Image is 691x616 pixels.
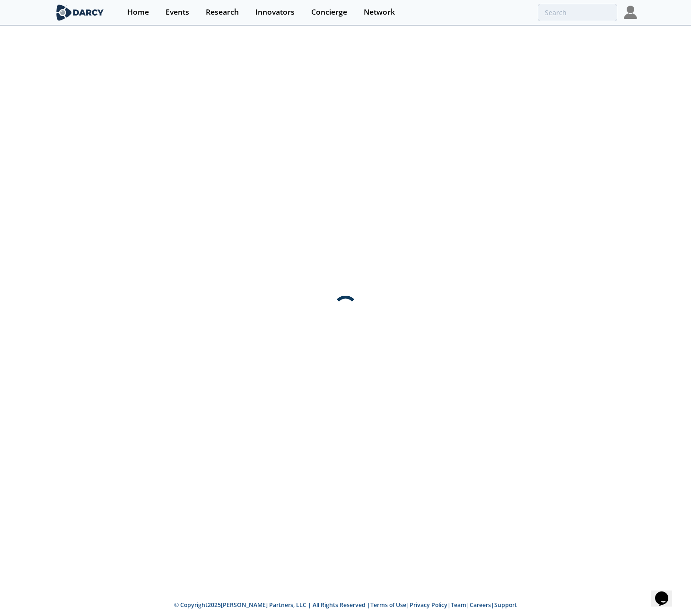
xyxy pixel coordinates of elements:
[624,6,637,19] img: Profile
[364,9,395,16] div: Network
[538,4,617,21] input: Advanced Search
[166,9,189,16] div: Events
[206,9,239,16] div: Research
[651,578,682,607] iframe: chat widget
[18,601,673,609] p: © Copyright 2025 [PERSON_NAME] Partners, LLC | All Rights Reserved | | | | |
[470,601,491,609] a: Careers
[54,4,106,21] img: logo-wide.svg
[494,601,517,609] a: Support
[451,601,466,609] a: Team
[410,601,447,609] a: Privacy Policy
[255,9,295,16] div: Innovators
[311,9,347,16] div: Concierge
[370,601,406,609] a: Terms of Use
[127,9,149,16] div: Home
